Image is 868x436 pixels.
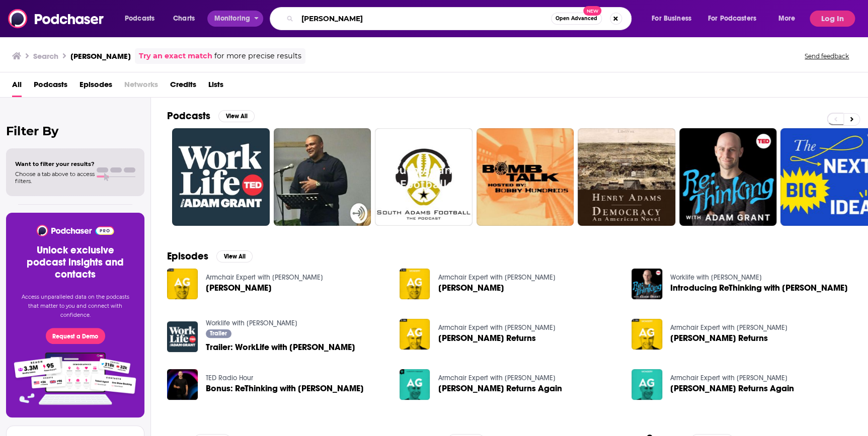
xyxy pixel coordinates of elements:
[70,51,131,61] h3: [PERSON_NAME]
[670,334,768,342] a: Adam Grant Returns
[438,374,555,382] a: Armchair Expert with Dax Shepard
[118,11,168,27] button: open menu
[778,12,795,26] span: More
[400,369,430,400] img: Adam Grant Returns Again
[214,50,301,62] span: for more precise results
[438,284,504,292] span: [PERSON_NAME]
[18,244,132,281] h3: Unlock exclusive podcast insights and contacts
[167,269,198,299] img: Adam Grant
[438,384,562,393] span: [PERSON_NAME] Returns Again
[206,384,364,393] span: Bonus: ReThinking with [PERSON_NAME]
[8,9,105,28] img: Podchaser - Follow, Share and Rate Podcasts
[632,319,662,350] img: Adam Grant Returns
[670,273,762,282] a: Worklife with Adam Grant
[206,284,272,292] span: [PERSON_NAME]
[670,323,787,332] a: Armchair Expert with Dax Shepard
[12,76,22,97] a: All
[438,384,562,393] a: Adam Grant Returns Again
[670,384,794,393] a: Adam Grant Returns Again
[216,250,253,263] button: View All
[80,76,112,97] a: Episodes
[652,12,691,26] span: For Business
[15,170,95,185] span: Choose a tab above to access filters.
[438,334,535,342] span: [PERSON_NAME] Returns
[632,269,662,299] img: Introducing ReThinking with Adam Grant
[124,76,158,97] span: Networks
[551,13,602,25] button: Open AdvancedNew
[167,110,255,122] a: PodcastsView All
[167,369,198,400] img: Bonus: ReThinking with Adam Grant
[218,110,255,122] button: View All
[438,323,555,332] a: Armchair Expert with Dax Shepard
[167,11,201,27] a: Charts
[214,12,250,26] span: Monitoring
[36,225,115,236] img: Podchaser - Follow, Share and Rate Podcasts
[670,284,848,292] span: Introducing ReThinking with [PERSON_NAME]
[802,52,852,60] button: Send feedback
[125,12,154,26] span: Podcasts
[206,273,323,282] a: Armchair Expert with Dax Shepard
[670,284,848,292] a: Introducing ReThinking with Adam Grant
[206,343,355,352] span: Trailer: WorkLife with [PERSON_NAME]
[670,384,794,393] span: [PERSON_NAME] Returns Again
[173,12,195,26] span: Charts
[279,7,641,30] div: Search podcasts, credits, & more...
[206,343,355,352] a: Trailer: WorkLife with Adam Grant
[708,12,756,26] span: For Podcasters
[206,284,272,292] a: Adam Grant
[206,374,253,382] a: TED Radio Hour
[206,384,364,393] a: Bonus: ReThinking with Adam Grant
[46,328,105,344] button: Request a Demo
[208,76,223,97] a: Lists
[400,269,430,299] img: Adam Grant
[556,16,597,21] span: Open Advanced
[15,160,95,167] span: Want to filter your results?
[810,11,855,27] button: Log In
[297,11,551,27] input: Search podcasts, credits, & more...
[645,11,704,27] button: open menu
[167,250,208,263] h2: Episodes
[11,352,140,405] img: Pro Features
[170,76,196,97] a: Credits
[670,374,787,382] a: Armchair Expert with Dax Shepard
[583,6,601,16] span: New
[6,124,144,138] h2: Filter By
[33,51,58,61] h3: Search
[438,334,535,342] a: Adam Grant Returns
[210,330,227,336] span: Trailer
[34,76,67,97] a: Podcasts
[167,321,198,352] img: Trailer: WorkLife with Adam Grant
[771,11,808,27] button: open menu
[167,110,210,122] h2: Podcasts
[167,250,253,263] a: EpisodesView All
[207,11,263,27] button: open menu
[400,319,430,350] img: Adam Grant Returns
[632,369,662,400] img: Adam Grant Returns Again
[206,319,297,327] a: Worklife with Adam Grant
[139,50,212,62] a: Try an exact match
[438,284,504,292] a: Adam Grant
[438,273,555,282] a: Armchair Expert with Dax Shepard
[670,334,768,342] span: [PERSON_NAME] Returns
[701,11,771,27] button: open menu
[18,293,132,320] p: Access unparalleled data on the podcasts that matter to you and connect with confidence.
